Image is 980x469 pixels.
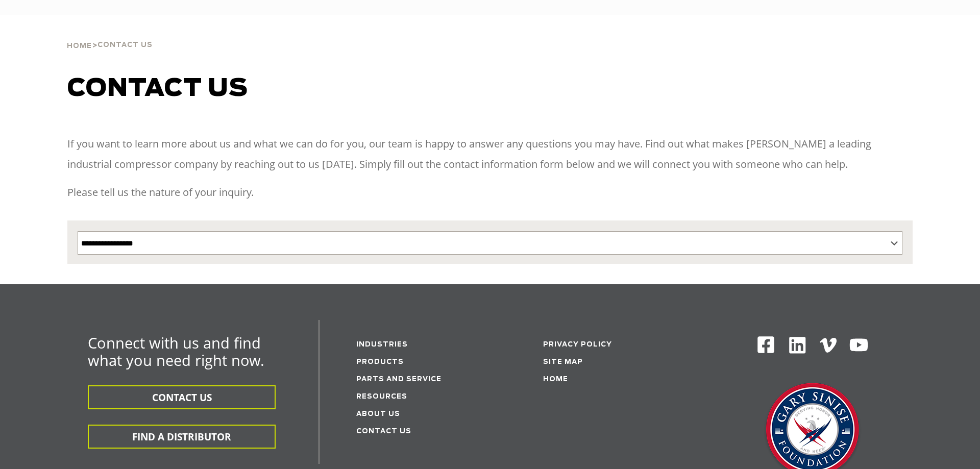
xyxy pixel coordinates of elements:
[356,428,411,435] a: Contact Us
[543,341,612,348] a: Privacy Policy
[543,359,583,365] a: Site Map
[67,182,913,203] p: Please tell us the nature of your inquiry.
[356,376,442,383] a: Parts and service
[88,425,276,449] button: FIND A DISTRIBUTOR
[356,341,408,348] a: Industries
[788,335,807,355] img: Linkedin
[67,41,92,50] a: Home
[67,43,92,50] span: Home
[756,335,775,354] img: Facebook
[67,77,248,101] span: Contact us
[543,376,568,383] a: Home
[67,134,913,175] p: If you want to learn more about us and what we can do for you, our team is happy to answer any qu...
[356,393,407,400] a: Resources
[849,335,869,355] img: Youtube
[820,338,837,353] img: Vimeo
[356,359,404,365] a: Products
[356,411,400,417] a: About Us
[97,42,153,48] span: Contact Us
[88,385,276,409] button: CONTACT US
[67,15,153,54] div: >
[88,333,264,370] span: Connect with us and find what you need right now.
